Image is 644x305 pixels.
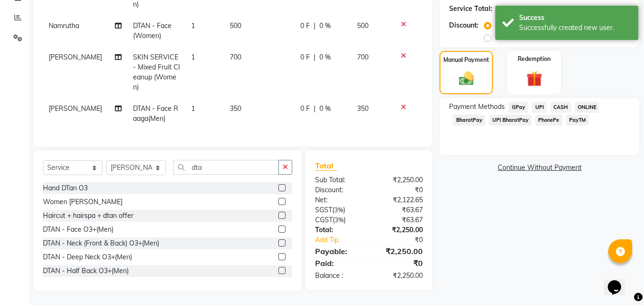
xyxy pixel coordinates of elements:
span: | [314,21,316,31]
span: UPI BharatPay [489,115,532,126]
img: _gift.svg [521,69,547,89]
input: Search or Scan [173,160,279,175]
div: Discount: [308,185,369,195]
div: ₹2,250.00 [369,175,430,185]
span: 1 [191,53,195,61]
span: [PERSON_NAME] [49,104,102,113]
div: ₹2,122.65 [369,195,430,205]
span: Payment Methods [449,102,505,112]
div: Balance : [308,271,369,281]
div: Paid: [308,257,369,269]
span: CASH [551,102,571,113]
div: ₹2,250.00 [496,4,526,14]
div: ₹2,250.00 [369,246,430,257]
iframe: chat widget [604,267,634,295]
span: DTAN - Face (Women) [133,21,172,40]
div: ₹2,250.00 [369,225,430,235]
span: 1 [191,104,195,113]
span: 500 [357,21,368,30]
span: CGST [315,216,333,224]
span: PhonePe [535,115,562,126]
label: Manual Payment [443,56,489,64]
span: 3% [334,206,343,214]
div: ( ) [308,205,369,215]
span: BharatPay [453,115,485,126]
div: Net: [308,195,369,205]
span: 1 [191,21,195,30]
span: 0 % [319,104,331,114]
label: Redemption [518,55,551,63]
div: Women [PERSON_NAME] [43,197,123,207]
div: ₹0 [369,257,430,269]
span: Namrutha [49,21,79,30]
div: DTAN - Deep Neck O3+(Men) [43,252,132,262]
span: Total [315,161,337,171]
span: 0 F [300,21,310,31]
span: 0 % [319,21,331,31]
div: ₹2,250.00 [369,271,430,281]
div: ₹63.67 [369,215,430,225]
div: DTAN - Face O3+(Men) [43,225,113,235]
div: Total: [308,225,369,235]
div: Payable: [308,246,369,257]
span: 350 [230,104,241,113]
div: Service Total: [449,4,492,14]
div: DTAN - Half Back O3+(Men) [43,266,129,276]
span: PayTM [566,115,589,126]
span: SKIN SERVICE - Mixed Fruit Cleanup (Women) [133,53,180,91]
span: [PERSON_NAME] [49,53,102,61]
span: 700 [230,53,241,61]
div: Success [519,13,631,23]
span: 3% [335,216,344,224]
span: 0 F [300,104,310,114]
div: Sub Total: [308,175,369,185]
div: ₹63.67 [369,205,430,215]
div: Successfully created new user. [519,23,631,33]
span: ONLINE [575,102,600,113]
span: GPay [509,102,528,113]
div: Discount: [449,20,479,30]
span: 350 [357,104,368,113]
span: 0 F [300,52,310,62]
span: SGST [315,206,332,214]
span: | [314,52,316,62]
span: DTAN - Face Raaga(Men) [133,104,178,123]
div: Haircut + hairspa + dtan offer [43,211,133,221]
div: ₹0 [369,185,430,195]
a: Continue Without Payment [441,163,637,173]
span: 0 % [319,52,331,62]
a: Add Tip [308,235,379,245]
div: ₹0 [379,235,430,245]
span: | [314,104,316,114]
div: Hand DTan O3 [43,183,88,193]
img: _cash.svg [454,70,479,87]
div: DTAN - Neck (Front & Back) O3+(Men) [43,238,159,248]
span: 500 [230,21,241,30]
span: 700 [357,53,368,61]
span: UPI [532,102,547,113]
div: ( ) [308,215,369,225]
